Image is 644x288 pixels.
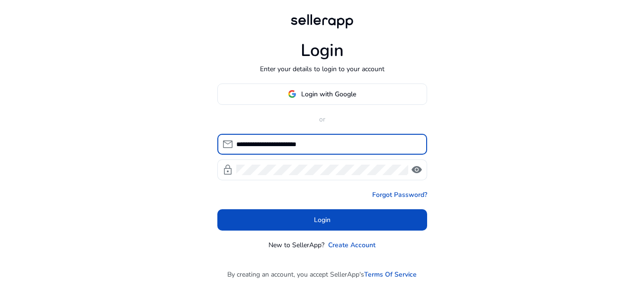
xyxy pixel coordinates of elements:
[217,209,427,231] button: Login
[301,40,344,61] h1: Login
[260,64,385,74] p: Enter your details to login to your account
[222,164,233,176] span: lock
[288,90,296,98] img: google-logo.svg
[268,240,324,250] p: New to SellerApp?
[411,164,422,176] span: visibility
[222,139,233,150] span: mail
[217,84,427,105] button: Login with Google
[301,89,356,99] span: Login with Google
[372,190,427,200] a: Forgot Password?
[217,114,427,124] p: or
[314,215,331,225] span: Login
[328,240,376,250] a: Create Account
[364,269,417,279] a: Terms Of Service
